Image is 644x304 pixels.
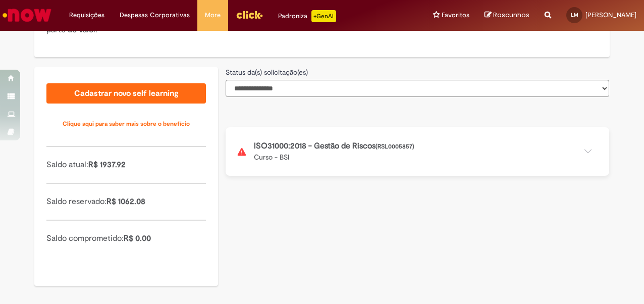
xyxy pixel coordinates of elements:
[571,12,578,18] span: LM
[124,233,151,243] span: R$ 0.00
[278,10,336,22] div: Padroniza
[205,10,221,20] span: More
[442,10,469,20] span: Favoritos
[1,5,53,25] img: ServiceNow
[46,159,206,171] p: Saldo atual:
[46,114,206,134] a: Clique aqui para saber mais sobre o benefício
[46,83,206,104] a: Cadastrar novo self learning
[106,196,145,207] span: R$ 1062.08
[493,10,529,20] span: Rascunhos
[585,11,636,19] span: [PERSON_NAME]
[311,10,336,22] p: +GenAi
[88,160,126,170] span: R$ 1937.92
[226,67,308,77] label: Status da(s) solicitação(es)
[69,10,104,20] span: Requisições
[485,11,529,20] a: Rascunhos
[46,233,206,244] p: Saldo comprometido:
[120,10,190,20] span: Despesas Corporativas
[236,7,263,22] img: click_logo_yellow_360x200.png
[46,196,206,208] p: Saldo reservado:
